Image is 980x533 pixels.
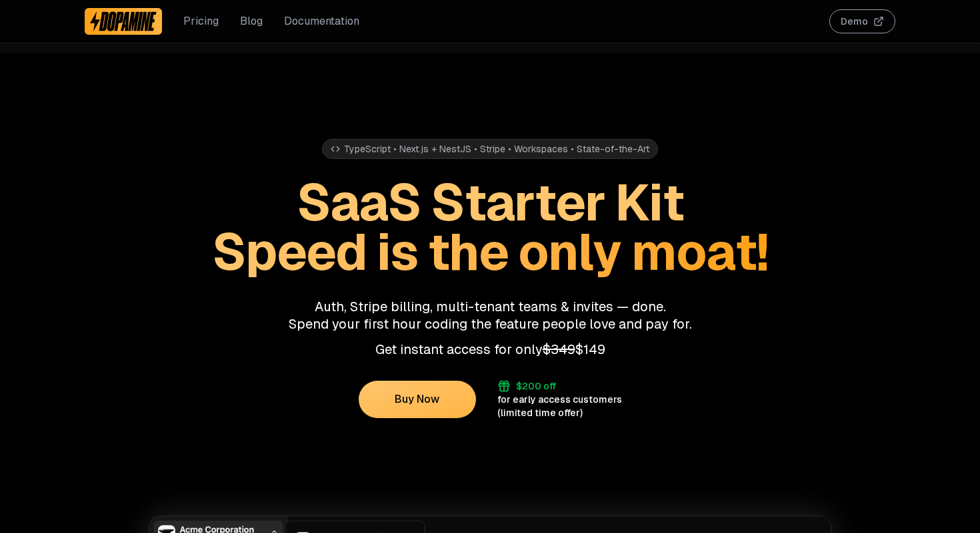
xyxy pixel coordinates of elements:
[183,13,219,29] a: Pricing
[85,341,895,358] p: Get instant access for only $149
[240,13,263,29] a: Blog
[516,379,556,393] div: $200 off
[297,170,683,235] span: SaaS Starter Kit
[497,393,622,406] div: for early access customers
[284,13,359,29] a: Documentation
[85,298,895,333] p: Auth, Stripe billing, multi-tenant teams & invites — done. Spend your first hour coding the featu...
[543,341,575,358] span: $349
[90,11,157,32] img: Dopamine
[359,381,476,418] button: Buy Now
[829,9,895,33] button: Demo
[85,8,162,35] a: Dopamine
[212,219,768,285] span: Speed is the only moat!
[322,139,658,159] div: TypeScript • Next.js + NestJS • Stripe • Workspaces • State-of-the-Art
[497,406,583,419] div: (limited time offer)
